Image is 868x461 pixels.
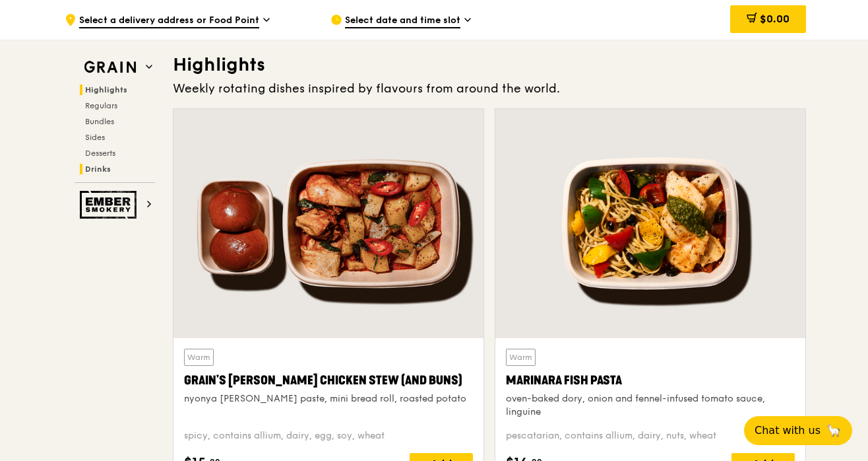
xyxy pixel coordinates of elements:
[85,164,111,174] span: Drinks
[826,423,842,439] span: 🦙
[173,53,806,77] h3: Highlights
[80,191,140,219] img: Ember Smokery web logo
[85,85,127,94] span: Highlights
[345,14,460,28] span: Select date and time slot
[80,55,140,79] img: Grain web logo
[744,416,852,445] button: Chat with us🦙
[85,117,114,126] span: Bundles
[184,392,473,406] div: nyonya [PERSON_NAME] paste, mini bread roll, roasted potato
[184,371,473,390] div: Grain's [PERSON_NAME] Chicken Stew (and buns)
[85,133,105,142] span: Sides
[85,149,115,158] span: Desserts
[506,429,795,443] div: pescatarian, contains allium, dairy, nuts, wheat
[173,79,806,98] div: Weekly rotating dishes inspired by flavours from around the world.
[506,371,795,390] div: Marinara Fish Pasta
[184,349,214,366] div: Warm
[506,349,536,366] div: Warm
[506,392,795,419] div: oven-baked dory, onion and fennel-infused tomato sauce, linguine
[184,429,473,443] div: spicy, contains allium, dairy, egg, soy, wheat
[79,14,259,28] span: Select a delivery address or Food Point
[760,13,790,25] span: $0.00
[85,101,117,110] span: Regulars
[755,423,821,439] span: Chat with us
